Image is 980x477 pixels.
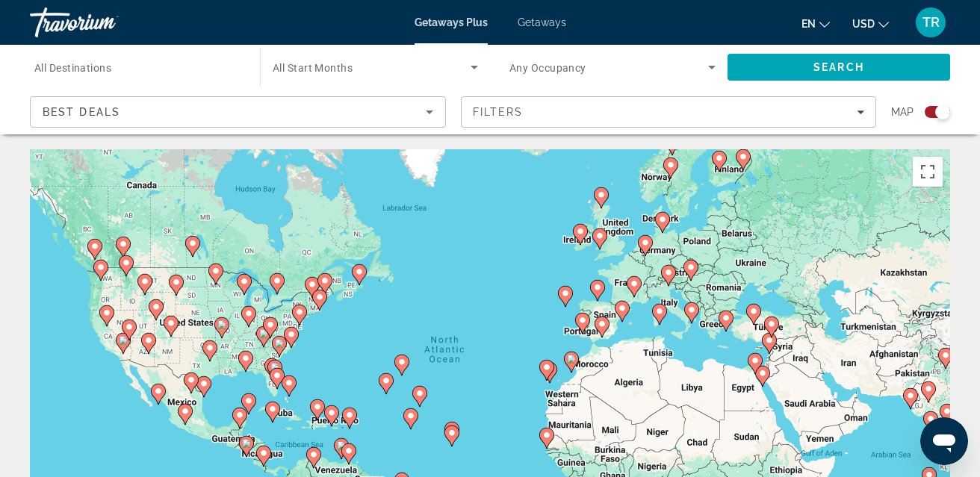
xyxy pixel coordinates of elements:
[30,3,179,42] a: Travorium
[801,18,816,30] span: en
[922,15,940,30] span: TR
[801,13,830,34] button: Change language
[813,61,864,73] span: Search
[509,62,586,74] span: Any Occupancy
[852,18,875,30] span: USD
[461,96,877,128] button: Filters
[728,54,950,81] button: Search
[852,13,889,34] button: Change currency
[43,106,120,118] span: Best Deals
[415,16,488,28] a: Getaways Plus
[273,62,353,74] span: All Start Months
[518,16,566,28] a: Getaways
[34,62,111,74] span: All Destinations
[911,7,950,38] button: User Menu
[891,102,914,122] span: Map
[34,59,241,77] input: Select destination
[43,103,433,121] mat-select: Sort by
[913,157,943,187] button: Toggle fullscreen view
[920,417,968,465] iframe: Button to launch messaging window
[473,106,524,118] span: Filters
